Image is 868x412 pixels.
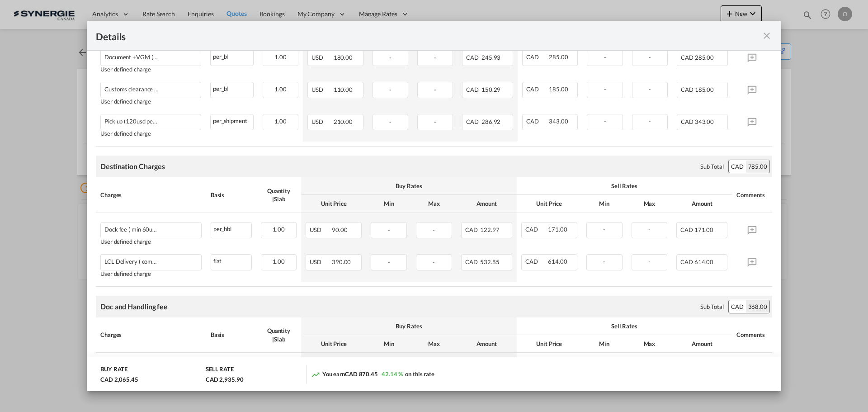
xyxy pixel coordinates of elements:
[211,223,251,234] div: per_hbl
[411,335,457,353] th: Max
[465,258,479,265] span: CAD
[100,270,202,277] div: User defined charge
[100,66,201,73] div: User defined charge
[649,118,651,125] span: -
[680,226,693,233] span: CAD
[100,161,165,171] div: Destination Charges
[480,258,499,265] span: 532.85
[96,30,704,41] div: Details
[521,322,727,330] div: Sell Rates
[434,118,436,125] span: -
[104,118,159,125] div: Pick up (120usd per order)
[649,53,651,61] span: -
[603,226,605,233] span: -
[9,9,666,19] p: term Exwork
[648,226,651,233] span: -
[457,195,517,213] th: Amount
[9,24,666,34] p: POD Montreal CFS
[104,226,159,233] div: Dock fee ( min 60usd per hbl)
[388,258,390,265] span: -
[681,54,693,61] span: CAD
[732,177,772,213] th: Comments
[274,53,287,61] span: 1.00
[100,302,168,312] div: Doc and Handling fee
[604,53,606,61] span: -
[433,226,435,233] span: -
[729,300,746,313] div: CAD
[382,370,403,378] span: 42.14 %
[104,54,159,61] div: Document +VGM (100usd per BL)
[481,118,500,125] span: 286.92
[206,375,244,384] div: CAD 2,935.90
[9,9,666,19] body: Editor, editor5
[310,258,330,265] span: USD
[549,85,568,93] span: 185.00
[311,86,332,93] span: USD
[517,335,582,353] th: Unit Price
[680,258,693,265] span: CAD
[729,160,746,173] div: CAD
[582,335,627,353] th: Min
[700,162,724,170] div: Sub Total
[100,331,202,339] div: Charges
[9,85,666,95] p: Total weight: 626kg
[273,226,285,233] span: 1.00
[100,365,127,375] div: BUY RATE
[211,82,253,94] div: per_bl
[273,258,285,265] span: 1.00
[332,226,348,233] span: 90.00
[9,9,666,49] body: Editor, editor6
[334,54,353,61] span: 180.00
[694,226,713,233] span: 171.00
[211,331,252,339] div: Basis
[9,55,666,64] p: Two crates measuring 2658mm x 530mm x 1511mm
[306,322,512,330] div: Buy Rates
[100,98,201,105] div: User defined charge
[695,86,714,93] span: 185.00
[548,226,567,233] span: 171.00
[211,255,251,266] div: flat
[549,118,568,125] span: 343.00
[87,21,781,392] md-dialog: Port of Loading ...
[211,191,252,199] div: Basis
[434,54,436,61] span: -
[100,238,202,245] div: User defined charge
[694,258,713,265] span: 614.00
[466,118,480,125] span: CAD
[465,226,479,233] span: CAD
[695,54,714,61] span: 285.00
[761,30,772,41] md-icon: icon-close fg-AAA8AD m-0 cursor
[100,375,138,384] div: CAD 2,065.45
[274,85,287,93] span: 1.00
[433,258,435,265] span: -
[549,53,568,61] span: 285.00
[526,118,548,125] span: CAD
[481,86,500,93] span: 150.29
[310,226,330,233] span: USD
[746,300,769,313] div: 368.00
[334,118,353,125] span: 210.00
[389,54,392,61] span: -
[672,195,732,213] th: Amount
[261,327,297,343] div: Quantity | Slab
[746,160,769,173] div: 785.00
[582,195,627,213] th: Min
[480,226,499,233] span: 122.97
[466,86,480,93] span: CAD
[311,118,332,125] span: USD
[211,50,253,62] div: per_bl
[526,53,548,61] span: CAD
[306,182,512,190] div: Buy Rates
[301,195,366,213] th: Unit Price
[521,182,727,190] div: Sell Rates
[603,258,605,265] span: -
[627,335,672,353] th: Max
[457,335,517,353] th: Amount
[206,365,234,375] div: SELL RATE
[434,86,436,93] span: -
[311,370,320,379] md-icon: icon-trending-up
[366,335,411,353] th: Min
[672,335,732,353] th: Amount
[345,370,378,378] span: CAD 870.45
[627,195,672,213] th: Max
